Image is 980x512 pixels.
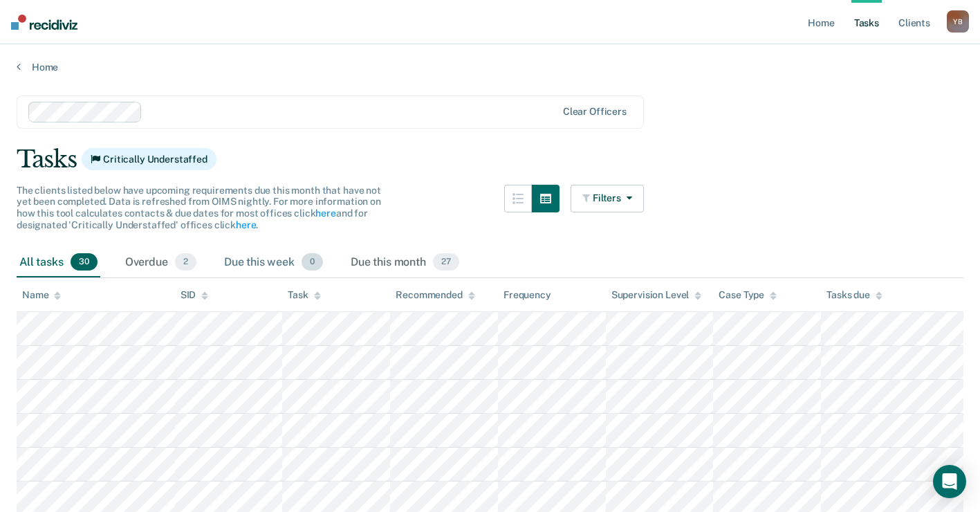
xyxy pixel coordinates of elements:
[236,219,256,230] a: here
[563,106,627,118] div: Clear officers
[175,253,196,271] span: 2
[315,208,335,219] a: here
[571,185,644,212] button: Filters
[302,253,323,271] span: 0
[17,248,100,278] div: All tasks30
[947,10,969,33] button: YB
[17,185,381,230] span: The clients listed below have upcoming requirements due this month that have not yet been complet...
[947,10,969,33] div: Y B
[17,61,963,73] a: Home
[288,289,320,301] div: Task
[348,248,462,278] div: Due this month27
[71,253,98,271] span: 30
[396,289,474,301] div: Recommended
[22,289,61,301] div: Name
[181,289,209,301] div: SID
[611,289,702,301] div: Supervision Level
[11,15,77,30] img: Recidiviz
[826,289,882,301] div: Tasks due
[719,289,777,301] div: Case Type
[122,248,199,278] div: Overdue2
[82,148,216,170] span: Critically Understaffed
[933,465,966,498] div: Open Intercom Messenger
[433,253,459,271] span: 27
[17,145,963,174] div: Tasks
[503,289,551,301] div: Frequency
[221,248,326,278] div: Due this week0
